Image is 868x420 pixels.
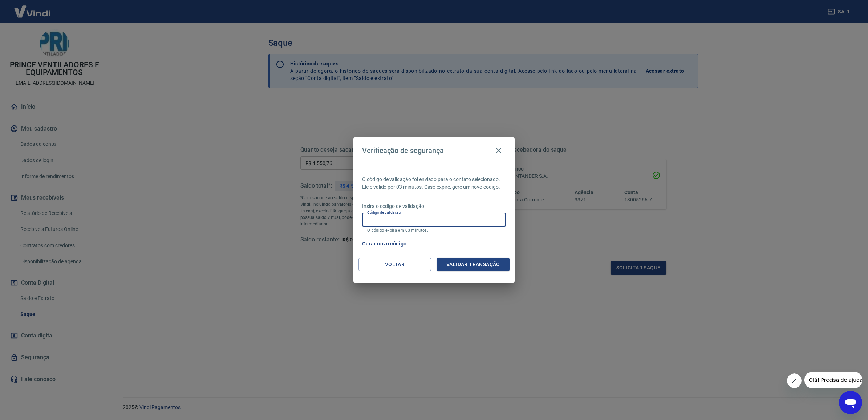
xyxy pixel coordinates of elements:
[787,373,802,388] iframe: Fechar mensagem
[367,210,401,215] label: Código de validação
[359,237,410,251] button: Gerar novo código
[367,228,501,233] p: O código expira em 03 minutos.
[4,5,61,11] span: Olá! Precisa de ajuda?
[362,146,444,155] h4: Verificação de segurança
[358,258,431,271] button: Voltar
[804,372,862,388] iframe: Mensagem da empresa
[437,258,510,271] button: Validar transação
[362,203,506,210] p: Insira o código de validação
[362,176,506,191] p: O código de validação foi enviado para o contato selecionado. Ele é válido por 03 minutos. Caso e...
[839,391,862,414] iframe: Botão para abrir a janela de mensagens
